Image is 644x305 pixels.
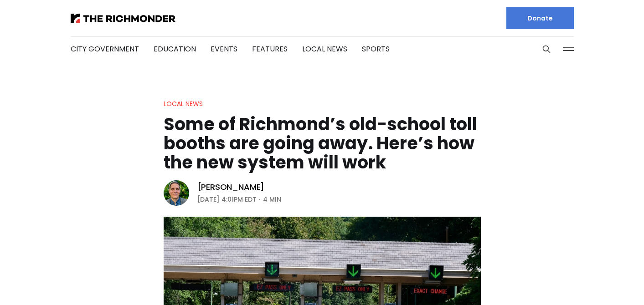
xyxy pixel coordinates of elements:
[71,44,139,54] a: City Government
[263,194,281,205] span: 4 min
[252,44,288,54] a: Features
[164,115,481,172] h1: Some of Richmond’s old-school toll booths are going away. Here’s how the new system will work
[506,7,574,29] a: Donate
[71,14,175,23] img: The Richmonder
[197,194,257,205] time: [DATE] 4:01PM EDT
[197,182,265,193] a: [PERSON_NAME]
[164,180,189,206] img: Graham Moomaw
[302,44,347,54] a: Local News
[540,42,553,56] button: Search this site
[362,44,390,54] a: Sports
[164,99,203,108] a: Local News
[154,44,196,54] a: Education
[211,44,237,54] a: Events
